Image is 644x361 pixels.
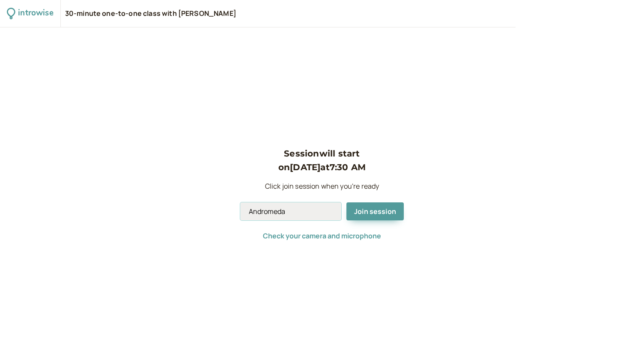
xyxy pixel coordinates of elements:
button: Check your camera and microphone [263,232,381,240]
span: Join session [354,207,396,216]
span: Check your camera and microphone [263,231,381,241]
div: 30-minute one-to-one class with [PERSON_NAME] [65,9,236,18]
p: Click join session when you're ready [240,181,404,192]
h3: Session will start on [DATE] at 7:30 AM [240,147,404,174]
input: Your Name [240,202,341,220]
button: Join session [346,202,404,220]
div: introwise [18,7,53,20]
